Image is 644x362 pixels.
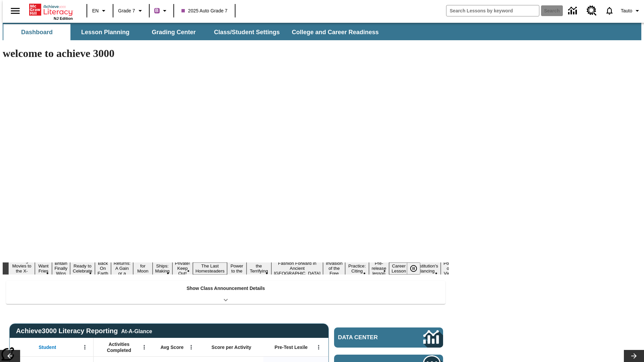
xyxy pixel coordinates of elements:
button: Slide 7 Time for Moon Rules? [133,257,152,280]
button: Open side menu [5,1,25,21]
span: NJ Edition [54,16,73,20]
div: At-A-Glance [121,327,152,335]
button: Profile/Settings [618,5,644,17]
div: Show Class Announcement Details [6,281,445,304]
button: Slide 4 Get Ready to Celebrate Juneteenth! [70,257,95,280]
div: Home [29,2,73,20]
button: Open Menu [314,342,324,352]
a: Data Center [564,2,583,20]
button: Language: EN, Select a language [89,5,111,17]
button: Slide 17 Career Lesson [389,262,409,275]
button: Slide 15 Mixed Practice: Citing Evidence [345,257,369,280]
button: Class/Student Settings [209,24,285,40]
button: Slide 12 Attack of the Terrifying Tomatoes [247,257,271,280]
div: SubNavbar [3,24,385,40]
button: Pause [407,262,420,275]
button: Slide 8 Cruise Ships: Making Waves [153,257,172,280]
a: Data Center [334,327,443,348]
div: SubNavbar [3,23,641,40]
span: Grade 7 [118,7,135,14]
button: Open Menu [139,342,149,352]
button: Slide 6 Free Returns: A Gain or a Drain? [111,255,133,282]
input: search field [446,5,539,16]
button: Grade: Grade 7, Select a grade [115,5,147,17]
button: Slide 5 Back On Earth [95,260,111,277]
span: Data Center [338,334,401,341]
button: Slide 19 Point of View [441,260,456,277]
button: Slide 3 Britain Finally Wins [52,260,70,277]
span: EN [92,7,99,14]
span: Pre-Test Lexile [275,344,308,350]
a: Home [29,3,73,16]
button: Grading Center [140,24,207,40]
div: Pause [407,262,427,275]
h1: welcome to achieve 3000 [3,47,449,60]
span: Tauto [621,7,632,14]
button: Dashboard [3,24,70,40]
button: Slide 10 The Last Homesteaders [193,262,227,275]
button: Open Menu [186,342,196,352]
span: Activities Completed [97,341,141,353]
button: Slide 2 Do You Want Fries With That? [35,252,52,285]
button: Slide 16 Pre-release lesson [369,260,389,277]
button: Slide 13 Fashion Forward in Ancient Rome [271,260,323,277]
span: 2025 Auto Grade 7 [181,7,228,14]
button: Lesson carousel, Next [624,350,644,362]
button: Slide 1 Taking Movies to the X-Dimension [8,257,35,280]
button: Slide 11 Solar Power to the People [227,257,247,280]
a: Resource Center, Will open in new tab [583,2,601,20]
button: Slide 14 The Invasion of the Free CD [323,255,345,282]
button: Lesson Planning [72,24,139,40]
p: Show Class Announcement Details [186,285,265,292]
span: B [155,6,159,15]
a: Notifications [601,2,618,19]
span: Score per Activity [212,344,252,350]
button: Slide 9 Private! Keep Out! [172,260,193,277]
span: Achieve3000 Literacy Reporting [16,327,152,335]
button: Boost Class color is purple. Change class color [152,5,171,17]
span: Student [39,344,56,350]
button: College and Career Readiness [286,24,384,40]
button: Open Menu [80,342,90,352]
span: Avg Score [160,344,183,350]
